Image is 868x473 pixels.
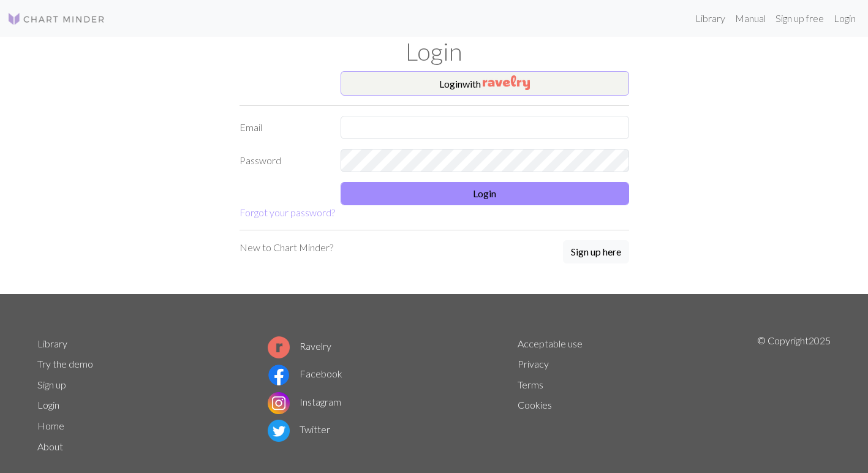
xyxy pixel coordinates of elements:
[757,333,831,457] p: © Copyright 2025
[240,206,335,218] a: Forgot your password?
[37,441,63,452] a: About
[7,12,105,26] img: Logo
[240,240,333,255] p: New to Chart Minder?
[518,379,543,390] a: Terms
[268,336,290,358] img: Ravelry logo
[341,182,629,205] button: Login
[268,396,341,407] a: Instagram
[268,392,290,414] img: Instagram logo
[341,71,629,96] button: Loginwith
[730,6,771,31] a: Manual
[518,338,583,349] a: Acceptable use
[37,358,93,369] a: Try the demo
[829,6,861,31] a: Login
[771,6,829,31] a: Sign up free
[268,364,290,386] img: Facebook logo
[268,420,290,442] img: Twitter logo
[563,240,629,263] button: Sign up here
[690,6,730,31] a: Library
[232,116,333,139] label: Email
[268,368,342,379] a: Facebook
[268,340,331,352] a: Ravelry
[37,379,66,390] a: Sign up
[518,399,552,411] a: Cookies
[232,149,333,172] label: Password
[37,338,67,349] a: Library
[37,399,59,411] a: Login
[268,423,330,435] a: Twitter
[30,37,839,66] h1: Login
[518,358,549,369] a: Privacy
[563,240,629,265] a: Sign up here
[483,75,530,90] img: Ravelry
[37,420,64,431] a: Home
